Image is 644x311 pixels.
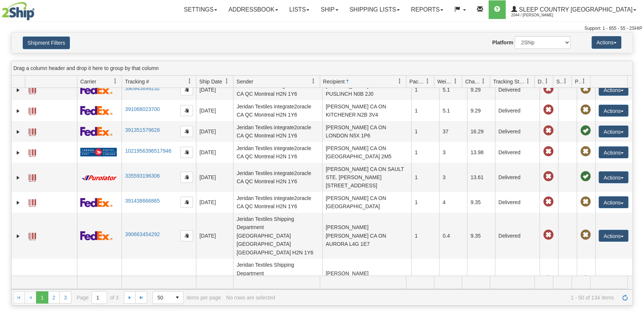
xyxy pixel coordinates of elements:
span: Tracking Status [493,78,525,85]
td: Jeridan Textiles integrate2oracle CA QC Montreal H2N 1Y6 [233,142,322,163]
span: Ship Date [199,78,222,85]
a: Tracking Status filter column settings [522,75,534,88]
td: 37 [439,121,467,142]
td: 0.4 [439,213,467,258]
span: 2044 / [PERSON_NAME] [511,12,567,19]
td: 13.61 [467,163,495,192]
span: Late [543,146,553,157]
a: 391068023700 [125,106,160,112]
span: Late [543,171,553,182]
td: 8.3 [439,259,467,305]
label: Platform [492,39,513,46]
button: Copy to clipboard [180,197,193,208]
button: Shipment Filters [23,37,70,49]
td: [DATE] [196,213,233,258]
a: Label [29,171,36,183]
span: Page sizes drop down [152,291,184,304]
td: [PERSON_NAME] CA ON LONDON N5X 1P6 [322,121,412,142]
td: 1 [411,100,439,121]
span: select [171,292,183,304]
span: Pickup Not Assigned [580,84,590,94]
td: [PERSON_NAME] CA ON SAULT STE. [PERSON_NAME][STREET_ADDRESS] [322,163,412,192]
td: [DATE] [196,100,233,121]
td: [PERSON_NAME] CA ON [GEOGRAPHIC_DATA] [322,192,412,213]
span: Late [543,126,553,136]
a: Delivery Status filter column settings [540,75,553,88]
button: Copy to clipboard [180,172,193,183]
a: Expand [15,107,22,115]
a: Ship Date filter column settings [220,75,233,88]
span: Pickup Not Assigned [580,230,590,240]
td: 5.1 [439,79,467,100]
td: 3 [439,142,467,163]
a: Label [29,83,36,95]
td: [PERSON_NAME] [PERSON_NAME] CA BC VANCOUVER V6R 1V2 [322,259,412,305]
a: 391351579628 [125,127,160,133]
img: 2 - FedEx Express® [80,127,113,136]
span: Page of 3 [77,291,119,304]
td: Jeridan Textiles integrate2oracle CA QC Montreal H2N 1Y6 [233,192,322,213]
a: Packages filter column settings [421,75,434,88]
div: Support: 1 - 855 - 55 - 2SHIP [2,25,642,32]
span: items per page [152,291,221,304]
button: Actions [599,105,628,117]
span: Weight [437,78,453,85]
span: 1 - 50 of 134 items [280,295,614,301]
a: Expand [15,149,22,156]
td: [PERSON_NAME] [PERSON_NAME] CA ON AURORA L4G 1E7 [322,213,412,258]
td: 1 [411,213,439,258]
a: Addressbook [223,0,284,19]
a: Expand [15,86,22,94]
a: 390663454292 [125,231,160,237]
span: Tracking # [125,78,149,85]
td: [PERSON_NAME] CA ON [GEOGRAPHIC_DATA] 2M5 [322,142,412,163]
td: Jeridan Textiles integrate2oracle CA QC Montreal H2N 1Y6 [233,163,322,192]
a: Go to the next page [124,291,136,303]
img: 2 - FedEx Express® [80,106,113,115]
a: 335593196306 [125,173,160,179]
td: [DATE] [196,142,233,163]
a: 2 [48,291,60,303]
a: Refresh [619,291,631,303]
a: Carrier filter column settings [109,75,122,88]
button: Actions [599,84,628,96]
button: Actions [599,126,628,137]
a: Label [29,104,36,116]
a: 391438666865 [125,198,160,204]
span: Shipment Issues [556,78,563,85]
td: [DATE] [196,79,233,100]
td: Jeridan Textiles integrate2oracle CA QC Montreal H2N 1Y6 [233,79,322,100]
a: Recipient filter column settings [393,75,406,88]
a: Sleep Country [GEOGRAPHIC_DATA] 2044 / [PERSON_NAME] [506,0,642,19]
a: Expand [15,199,22,206]
span: Sender [236,78,253,85]
td: 1 [411,259,439,305]
a: Label [29,146,36,158]
span: Pickup Not Assigned [580,197,590,207]
button: Actions [599,230,628,242]
a: Sender filter column settings [307,75,320,88]
button: Actions [599,196,628,208]
a: Label [29,196,36,208]
a: Label [29,125,36,137]
td: 1 [411,79,439,100]
button: Actions [599,171,628,183]
td: Jeridan Textiles integrate2oracle CA QC Montreal H2N 1Y6 [233,100,322,121]
span: Sleep Country [GEOGRAPHIC_DATA] [517,6,632,13]
td: Delivered [495,259,540,305]
span: 50 [157,294,167,301]
td: 13.98 [467,142,495,163]
td: 4 [439,192,467,213]
td: Delivered [495,213,540,258]
a: Expand [15,232,22,240]
a: Shipping lists [344,0,405,19]
div: grid grouping header [12,61,632,76]
span: Pickup Not Assigned [580,105,590,115]
button: Copy to clipboard [180,105,193,116]
td: Jeridan Textiles integrate2oracle CA QC Montreal H2N 1Y6 [233,121,322,142]
span: Delivery Status [538,78,544,85]
span: Packages [409,78,425,85]
span: Late [543,84,553,94]
a: Charge filter column settings [477,75,490,88]
td: [PERSON_NAME] CA ON KITCHENER N2B 3V4 [322,100,412,121]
